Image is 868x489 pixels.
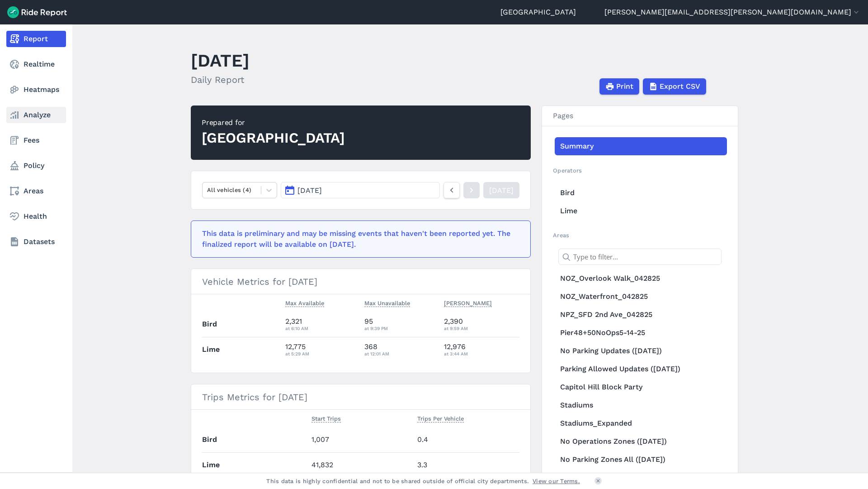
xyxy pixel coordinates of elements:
a: Heatmaps [6,81,66,98]
a: Report [6,31,66,47]
button: [PERSON_NAME][EMAIL_ADDRESS][PERSON_NAME][DOMAIN_NAME] [604,7,861,18]
a: Stadiums_Expanded [555,414,727,432]
div: [GEOGRAPHIC_DATA] [202,128,345,148]
span: Start Trips [311,413,341,422]
button: [PERSON_NAME] [444,298,492,309]
button: Print [599,78,639,95]
span: Max Available [285,298,324,307]
a: Fees [6,132,66,149]
a: NPZ_SFD 2nd Ave_042825 [555,306,727,324]
h3: Trips Metrics for [DATE] [191,384,530,410]
a: [GEOGRAPHIC_DATA] [500,7,576,18]
button: Max Available [285,298,324,309]
div: 368 [364,341,437,358]
a: Parking Allowed Zones ([DATE]) [555,469,727,487]
div: 95 [364,316,437,332]
a: No Parking Updates ([DATE]) [555,342,727,360]
a: Bird [555,184,727,202]
div: 12,976 [444,341,520,358]
div: This data is preliminary and may be missing events that haven't been reported yet. The finalized ... [202,228,514,250]
td: 0.4 [414,427,519,452]
a: Parking Allowed Updates ([DATE]) [555,360,727,378]
span: Trips Per Vehicle [417,413,464,422]
input: Type to filter... [558,249,722,265]
div: 12,775 [285,341,358,358]
span: [PERSON_NAME] [444,298,492,307]
td: 41,832 [308,452,414,477]
img: Ride Report [7,6,67,18]
a: NOZ_Overlook Walk_042825 [555,269,727,288]
h3: Vehicle Metrics for [DATE] [191,269,530,294]
div: at 5:29 AM [285,350,358,358]
div: 2,390 [444,316,520,332]
button: Max Unavailable [364,298,410,309]
th: Bird [202,427,308,452]
button: Trips Per Vehicle [417,413,464,424]
h1: [DATE] [191,48,250,73]
button: Start Trips [311,413,341,424]
h2: Operators [553,166,727,175]
a: Analyze [6,107,66,123]
h2: Daily Report [191,73,250,86]
a: View our Terms. [533,477,580,485]
div: at 9:59 AM [444,324,520,332]
span: Export CSV [660,81,700,92]
a: Policy [6,158,66,174]
h3: Pages [542,106,738,126]
span: [DATE] [297,186,322,195]
a: Summary [555,137,727,155]
a: Capitol Hill Block Party [555,378,727,396]
a: No Parking Zones All ([DATE]) [555,451,727,469]
th: Lime [202,337,282,362]
span: Max Unavailable [364,298,410,307]
th: Bird [202,312,282,337]
a: Datasets [6,234,66,250]
a: No Operations Zones ([DATE]) [555,432,727,451]
div: at 6:10 AM [285,324,358,332]
div: at 9:39 PM [364,324,437,332]
a: Lime [555,202,727,220]
a: NOZ_Waterfront_042825 [555,288,727,306]
th: Lime [202,452,308,477]
td: 1,007 [308,427,414,452]
div: at 3:44 AM [444,350,520,358]
div: at 12:01 AM [364,350,437,358]
h2: Areas [553,231,727,240]
button: Export CSV [643,78,706,95]
a: Realtime [6,56,66,72]
button: [DATE] [281,182,440,198]
div: Prepared for [202,117,345,128]
a: Health [6,208,66,225]
a: Stadiums [555,396,727,414]
a: Pier48+50NoOps5-14-25 [555,324,727,342]
div: 2,321 [285,316,358,332]
a: [DATE] [483,182,519,198]
td: 3.3 [414,452,519,477]
span: Print [616,81,633,92]
a: Areas [6,183,66,199]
